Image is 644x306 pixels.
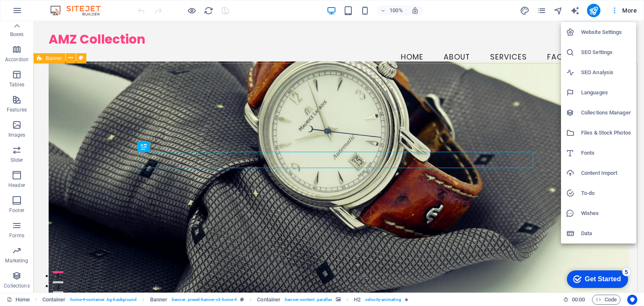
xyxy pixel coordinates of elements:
[19,270,30,272] button: 3
[581,27,631,37] h6: Website Settings
[19,260,30,262] button: 2
[581,208,631,218] h6: Wishes
[19,250,30,252] button: 1
[581,148,631,158] h6: Fonts
[581,88,631,98] h6: Languages
[62,2,70,10] div: 5
[7,4,68,22] div: Get Started 5 items remaining, 0% complete
[25,9,61,17] div: Get Started
[581,168,631,178] h6: Content Import
[581,47,631,57] h6: SEO Settings
[581,228,631,239] h6: Data
[581,188,631,198] h6: To-do
[581,128,631,138] h6: Files & Stock Photos
[581,108,631,118] h6: Collections Manager
[581,67,631,78] h6: SEO Analysis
